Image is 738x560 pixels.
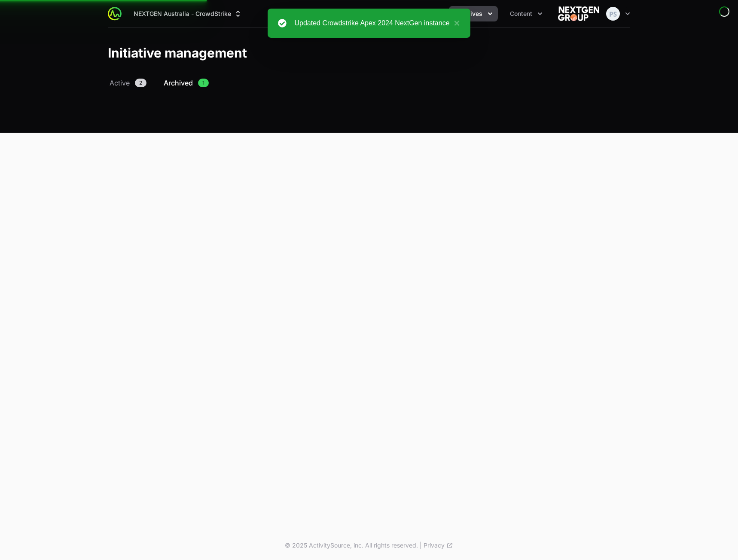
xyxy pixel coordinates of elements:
h1: Initiative management [108,45,247,61]
button: Activity [399,6,442,21]
button: Partners [348,6,392,21]
a: Privacy [424,541,453,550]
div: Activity menu [399,6,442,21]
a: Archived1 [162,78,210,88]
div: Updated Crowdstrike Apex 2024 NextGen instance [294,18,449,28]
p: © 2025 ActivitySource, inc. All rights reserved. [285,541,418,550]
span: Content [510,9,532,18]
div: Supplier switch menu [128,6,247,21]
div: Main navigation [122,6,548,21]
div: Content menu [505,6,548,21]
img: ActivitySource [108,7,122,21]
img: NEXTGEN Australia [558,5,599,22]
button: close [450,18,460,28]
button: Initiatives [449,6,498,21]
span: 2 [135,79,146,87]
div: Partners menu [348,6,392,21]
span: Active [110,78,130,88]
div: Initiatives menu [449,6,498,21]
a: Active2 [108,78,148,88]
button: Content [505,6,548,21]
nav: Initiative activity log navigation [108,78,630,88]
span: Archived [164,78,193,88]
img: Peter Spillane [606,7,620,21]
button: NEXTGEN Australia - CrowdStrike [128,6,247,21]
span: | [420,541,422,550]
span: 1 [198,79,209,87]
